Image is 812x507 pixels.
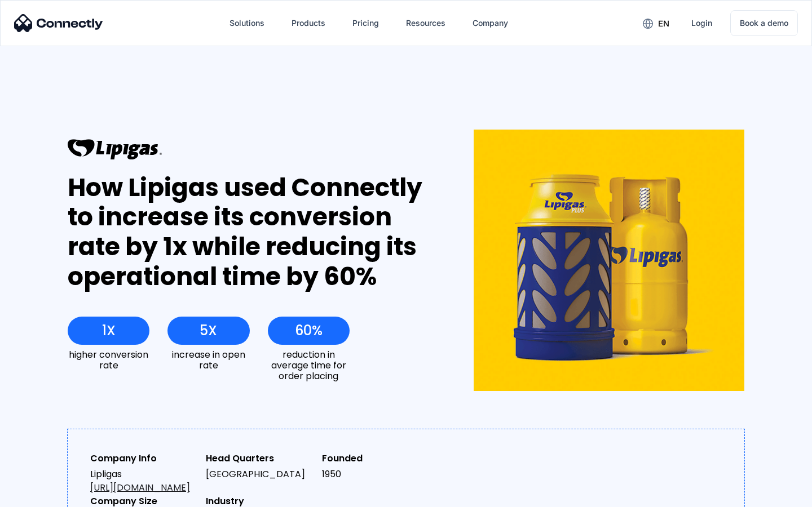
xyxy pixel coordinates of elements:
a: Login [682,10,721,37]
a: Pricing [343,10,388,37]
a: Book a demo [730,10,798,36]
div: Resources [397,10,454,37]
div: Head Quarters [206,452,312,465]
div: Products [283,10,334,37]
aside: Language selected: English [11,487,68,503]
div: Products [292,15,325,31]
div: Company Info [90,452,197,465]
div: 60% [295,323,323,339]
div: 1X [102,323,116,339]
div: Resources [406,15,445,31]
div: Lipligas [90,468,197,495]
div: How Lipigas used Connectly to increase its conversion rate by 1x while reducing its operational t... [68,173,433,292]
div: 5X [200,323,217,339]
div: en [634,15,678,32]
div: [GEOGRAPHIC_DATA] [206,468,312,481]
div: Login [691,15,712,31]
div: Company [473,15,508,31]
div: increase in open rate [167,349,249,371]
div: higher conversion rate [68,349,149,371]
div: reduction in average time for order placing [268,349,350,382]
a: [URL][DOMAIN_NAME] [90,481,190,494]
div: Company [464,10,517,37]
ul: Language list [23,487,68,503]
img: Connectly Logo [14,14,103,32]
div: en [658,16,669,32]
div: Solutions [220,10,273,37]
div: Pricing [352,15,379,31]
div: 1950 [322,468,429,481]
div: Solutions [230,15,264,31]
div: Founded [322,452,429,465]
